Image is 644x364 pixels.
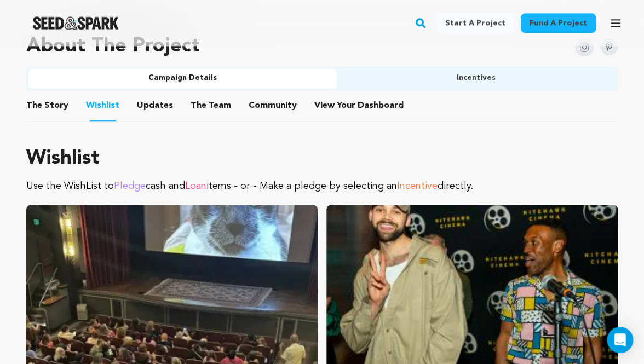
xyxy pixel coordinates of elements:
[314,99,406,112] a: ViewYourDashboard
[26,99,68,112] span: Story
[26,99,42,112] span: The
[397,181,438,191] span: Incentive
[191,99,231,112] span: Team
[337,68,616,88] button: Incentives
[28,68,337,88] button: Campaign Details
[600,38,618,55] img: Seed&Spark Pinterest Icon
[137,99,173,112] span: Updates
[33,16,119,30] img: Seed&Spark Logo Dark Mode
[249,99,297,112] span: Community
[33,16,119,30] a: Seed&Spark Homepage
[86,99,119,112] span: Wishlist
[26,36,200,57] h1: About The Project
[358,99,404,112] span: Dashboard
[314,99,406,112] span: Your
[607,327,633,353] div: Open Intercom Messenger
[575,38,594,56] img: Seed&Spark Instagram Icon
[521,13,596,33] a: Fund a project
[185,181,206,191] span: Loan
[26,178,618,194] p: Use the WishList to cash and items - or - Make a pledge by selecting an directly.
[436,13,514,33] a: Start a project
[191,99,206,112] span: The
[114,181,146,191] span: Pledge
[26,148,618,170] h1: Wishlist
